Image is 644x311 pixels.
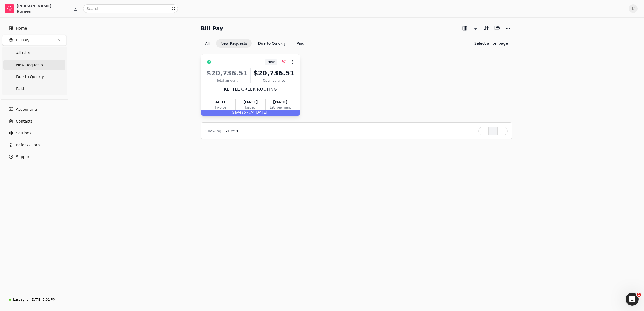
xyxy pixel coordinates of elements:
[16,86,24,92] span: Paid
[16,62,43,68] span: New Requests
[16,118,33,124] span: Contacts
[2,116,67,127] a: Contacts
[16,37,29,43] span: Bill Pay
[83,4,178,13] input: Search
[3,60,65,70] a: New Requests
[205,129,221,133] span: Showing
[3,83,65,94] a: Paid
[637,293,641,297] span: 1
[2,104,67,115] a: Accounting
[223,129,230,133] span: 1 - 1
[16,130,31,136] span: Settings
[626,293,639,306] iframe: Intercom live chat
[16,74,44,80] span: Due to Quickly
[253,78,295,83] div: Open balance
[216,39,251,48] button: New Requests
[236,129,239,133] span: 1
[2,295,67,305] a: Last sync:[DATE] 9:01 PM
[2,139,67,150] button: Refer & Earn
[3,71,65,82] a: Due to Quickly
[482,24,491,33] button: Sort
[16,142,40,148] span: Refer & Earn
[255,110,269,114] span: [DATE]!
[30,297,56,302] div: [DATE] 9:01 PM
[206,105,235,110] div: Invoice
[231,129,235,133] span: of
[206,99,235,105] div: 4831
[16,107,37,112] span: Accounting
[504,24,512,33] button: More
[292,39,309,48] button: Paid
[253,68,295,78] div: $20,736.51
[236,105,265,110] div: Issued
[3,48,65,58] a: All Bills
[201,39,214,48] button: All
[266,99,295,105] div: [DATE]
[2,23,67,34] a: Home
[206,86,295,93] div: KETTLE CREEK ROOFING
[2,35,67,46] button: Bill Pay
[16,3,64,14] div: [PERSON_NAME] Homes
[201,39,309,48] div: Invoice filter options
[16,26,27,31] span: Home
[206,78,248,83] div: Total amount
[13,297,29,302] div: Last sync:
[232,110,241,114] span: Save
[470,39,512,48] button: Select all on page
[629,4,638,13] button: K
[16,154,31,160] span: Support
[268,60,275,64] span: New
[206,68,248,78] div: $20,736.51
[201,24,223,33] h2: Bill Pay
[2,151,67,162] button: Support
[254,39,290,48] button: Due to Quickly
[16,50,30,56] span: All Bills
[488,127,498,135] button: 1
[2,128,67,138] a: Settings
[236,99,265,105] div: [DATE]
[266,105,295,110] div: Est. payment
[493,24,501,32] button: Batch (0)
[201,110,300,116] div: $57.74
